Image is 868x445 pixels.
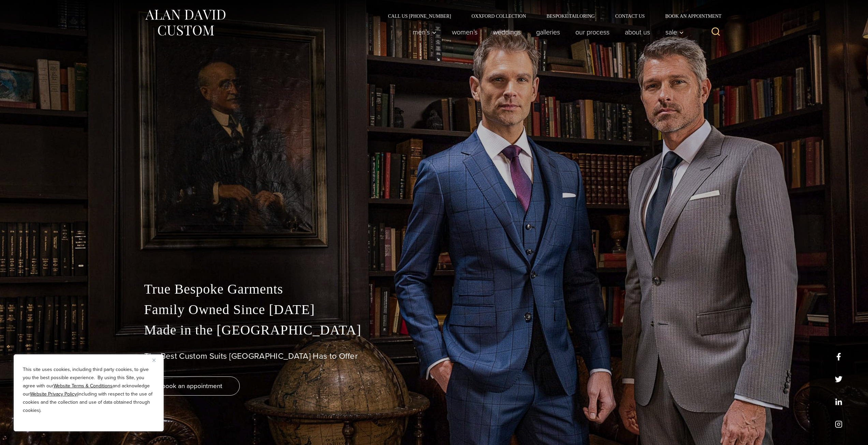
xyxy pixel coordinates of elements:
a: x/twitter [835,375,842,383]
p: True Bespoke Garments Family Owned Since [DATE] Made in the [GEOGRAPHIC_DATA] [144,279,724,340]
span: Sale [665,29,684,35]
a: Oxxford Collection [461,14,536,18]
a: linkedin [835,398,842,405]
a: Contact Us [605,14,655,18]
nav: Secondary Navigation [378,14,724,18]
a: Call Us [PHONE_NUMBER] [378,14,461,18]
a: Women’s [444,25,485,39]
a: facebook [835,353,842,360]
a: book an appointment [144,376,240,396]
img: Close [152,359,156,362]
img: Alan David Custom [144,8,226,38]
a: About Us [617,25,658,39]
button: View Search Form [708,24,724,40]
a: Website Terms & Conditions [54,382,113,389]
a: Bespoke Tailoring [536,14,605,18]
span: Men’s [413,29,437,35]
nav: Primary Navigation [405,25,687,39]
span: book an appointment [162,381,222,391]
button: Close [152,356,161,364]
a: Book an Appointment [655,14,724,18]
a: instagram [835,420,842,428]
h1: The Best Custom Suits [GEOGRAPHIC_DATA] Has to Offer [144,351,724,361]
a: weddings [485,25,528,39]
a: Our Process [568,25,617,39]
p: This site uses cookies, including third party cookies, to give you the best possible experience. ... [23,366,155,415]
a: Website Privacy Policy [30,390,77,398]
a: Galleries [528,25,568,39]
